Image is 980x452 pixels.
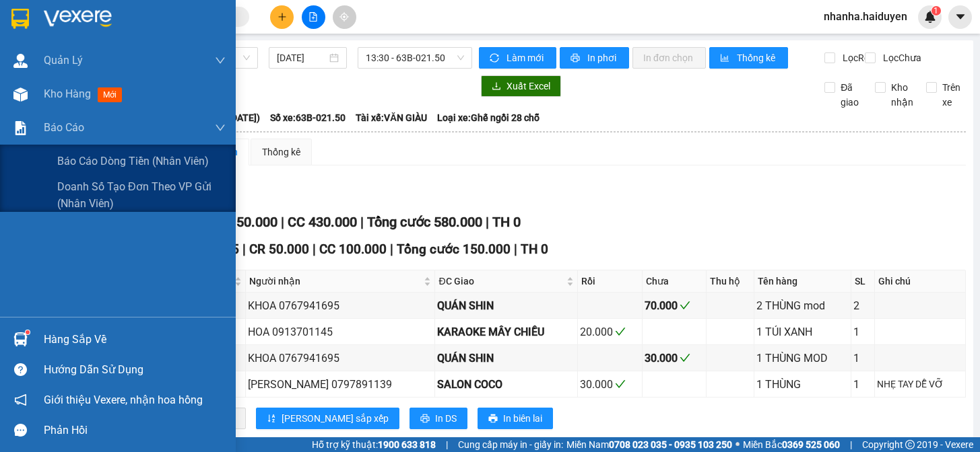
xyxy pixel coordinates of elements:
[756,297,849,314] div: 2 THÙNG mod
[13,87,28,102] img: warehouse-icon
[837,50,874,65] span: Lọc Rồi
[302,5,325,29] button: file-add
[26,330,30,334] sup: 1
[14,363,27,376] span: question-circle
[312,437,436,452] span: Hỗ trợ kỹ thuật:
[208,214,277,230] span: CR 150.000
[492,214,521,230] span: TH 0
[492,81,501,92] span: download
[850,437,852,452] span: |
[248,350,433,367] div: KHOA 0767941695
[44,330,226,350] div: Hàng sắp về
[932,6,941,15] sup: 1
[756,376,849,393] div: 1 THÙNG
[390,241,393,257] span: |
[486,214,489,230] span: |
[458,437,563,452] span: Cung cấp máy in - giấy in:
[813,8,918,25] span: nhanha.haiduyen
[282,411,389,426] span: [PERSON_NAME] sắp xếp
[420,414,430,424] span: printer
[632,47,706,69] button: In đơn chọn
[736,442,740,447] span: ⚪️
[720,53,731,64] span: bar-chart
[437,376,575,393] div: SALON COCO
[308,12,318,22] span: file-add
[333,5,356,29] button: aim
[215,55,226,66] span: down
[580,324,640,340] div: 20.000
[954,11,967,23] span: caret-down
[57,178,226,212] span: Doanh số tạo đơn theo VP gửi (nhân viên)
[570,53,582,64] span: printer
[435,411,457,426] span: In DS
[835,80,865,110] span: Đã giao
[248,324,433,340] div: HOA 0913701145
[853,324,872,340] div: 1
[98,87,122,102] span: mới
[438,274,564,289] span: ĐC Giao
[615,379,626,389] span: check
[367,214,482,230] span: Tổng cước 580.000
[707,270,754,293] th: Thu hộ
[680,352,690,363] span: check
[378,439,436,450] strong: 1900 633 818
[242,241,246,257] span: |
[948,5,972,29] button: caret-down
[256,408,399,429] button: sort-ascending[PERSON_NAME] sắp xếp
[853,350,872,367] div: 1
[44,87,91,100] span: Kho hàng
[13,54,28,68] img: warehouse-icon
[924,11,936,23] img: icon-new-feature
[782,439,840,450] strong: 0369 525 060
[488,414,498,424] span: printer
[366,48,464,68] span: 13:30 - 63B-021.50
[878,50,923,65] span: Lọc Chưa
[267,414,276,424] span: sort-ascending
[277,12,287,22] span: plus
[709,47,788,69] button: bar-chartThống kê
[645,350,705,367] div: 30.000
[609,439,732,450] strong: 0708 023 035 - 0935 103 250
[643,270,707,293] th: Chưa
[14,393,27,406] span: notification
[249,241,309,257] span: CR 50.000
[44,119,84,136] span: Báo cáo
[521,241,548,257] span: TH 0
[580,376,640,393] div: 30.000
[14,424,27,437] span: message
[578,270,643,293] th: Rồi
[645,297,705,314] div: 70.000
[44,391,203,408] span: Giới thiệu Vexere, nhận hoa hồng
[851,270,874,293] th: SL
[44,360,226,380] div: Hướng dẫn sử dụng
[587,50,618,65] span: In phơi
[503,411,542,426] span: In biên lai
[446,437,448,452] span: |
[743,437,840,452] span: Miền Bắc
[13,121,28,135] img: solution-icon
[479,47,556,69] button: syncLàm mới
[937,80,967,110] span: Trên xe
[410,408,467,429] button: printerIn DS
[514,241,517,257] span: |
[754,270,851,293] th: Tên hàng
[57,153,209,169] span: Báo cáo dòng tiền (nhân viên)
[560,47,629,69] button: printerIn phơi
[249,274,422,289] span: Người nhận
[313,241,316,257] span: |
[397,241,511,257] span: Tổng cước 150.000
[281,214,284,230] span: |
[905,440,915,449] span: copyright
[877,377,963,391] div: NHẸ TAY DỄ VỠ
[360,214,364,230] span: |
[934,6,938,15] span: 1
[11,9,29,29] img: logo-vxr
[270,5,294,29] button: plus
[756,324,849,340] div: 1 TÚI XANH
[262,145,300,159] div: Thống kê
[248,297,433,314] div: KHOA 0767941695
[566,437,732,452] span: Miền Nam
[875,270,966,293] th: Ghi chú
[277,50,327,65] input: 11/10/2025
[437,110,540,125] span: Loại xe: Ghế ngồi 28 chỗ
